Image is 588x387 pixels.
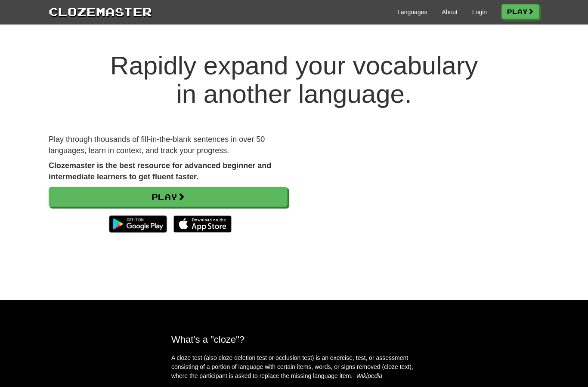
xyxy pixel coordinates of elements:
[49,161,271,181] strong: Clozemaster is the best resource for advanced beginner and intermediate learners to get fluent fa...
[171,334,417,345] h2: What's a "cloze"?
[49,187,288,207] a: Play
[49,134,288,156] p: Play through thousands of fill-in-the-blank sentences in over 50 languages, learn in context, and...
[173,215,232,233] img: Download_on_the_App_Store_Badge_US-UK_135x40-25178aeef6eb6b83b96f5f2d004eda3bffbb37122de64afbaef7...
[501,4,539,19] a: Play
[472,8,487,16] a: Login
[397,8,427,16] a: Languages
[171,353,417,381] p: A cloze test (also cloze deletion test or occlusion test) is an exercise, test, or assessment con...
[353,372,382,379] em: - Wikipedia
[442,8,458,16] a: About
[105,211,171,237] img: Get it on Google Play
[49,3,152,19] a: Clozemaster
